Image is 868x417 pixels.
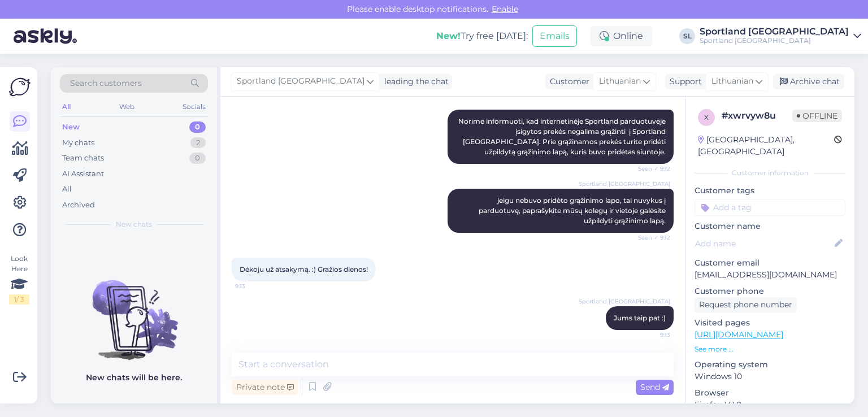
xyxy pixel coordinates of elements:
[51,260,217,362] img: No chats
[628,164,670,173] span: Seen ✓ 9:12
[628,233,670,242] span: Seen ✓ 9:12
[436,31,461,41] b: New!
[60,99,73,114] div: All
[695,371,845,383] p: Windows 10
[240,265,368,273] span: Dėkoju už atsakymą. :) Gražios dienos!
[792,110,842,122] span: Offline
[695,269,845,281] p: [EMAIL_ADDRESS][DOMAIN_NAME]
[9,254,29,305] div: Look Here
[458,117,667,156] span: Norime informuoti, kad internetinėje Sportland parduotuvėje įsigytos prekės negalima grąžinti į S...
[62,121,80,133] div: New
[189,121,206,133] div: 0
[116,219,152,229] span: New chats
[695,359,845,371] p: Operating system
[70,77,142,89] span: Search customers
[700,27,861,45] a: Sportland [GEOGRAPHIC_DATA]Sportland [GEOGRAPHIC_DATA]
[488,4,522,14] span: Enable
[579,180,670,188] span: Sportland [GEOGRAPHIC_DATA]
[704,113,709,121] span: x
[695,344,845,354] p: See more ...
[695,297,797,312] div: Request phone number
[9,76,31,98] img: Askly Logo
[436,29,528,43] div: Try free [DATE]:
[695,285,845,297] p: Customer phone
[532,25,577,47] button: Emails
[628,331,670,339] span: 9:13
[614,314,666,322] span: Jums taip pat :)
[591,26,652,46] div: Online
[190,137,206,149] div: 2
[722,109,792,123] div: # xwrvyw8u
[700,27,849,36] div: Sportland [GEOGRAPHIC_DATA]
[237,75,364,88] span: Sportland [GEOGRAPHIC_DATA]
[711,75,753,88] span: Lithuanian
[695,329,783,340] a: [URL][DOMAIN_NAME]
[698,134,834,158] div: [GEOGRAPHIC_DATA], [GEOGRAPHIC_DATA]
[189,153,206,164] div: 0
[599,75,641,88] span: Lithuanian
[62,199,95,211] div: Archived
[695,168,845,178] div: Customer information
[700,36,849,45] div: Sportland [GEOGRAPHIC_DATA]
[695,199,845,216] input: Add a tag
[695,399,845,411] p: Firefox 141.0
[679,28,695,44] div: SL
[665,76,702,88] div: Support
[62,153,104,164] div: Team chats
[545,76,589,88] div: Customer
[773,74,844,89] div: Archive chat
[579,297,670,306] span: Sportland [GEOGRAPHIC_DATA]
[695,220,845,232] p: Customer name
[117,99,137,114] div: Web
[9,294,29,305] div: 1 / 3
[695,185,845,197] p: Customer tags
[695,317,845,329] p: Visited pages
[380,76,449,88] div: leading the chat
[62,184,72,195] div: All
[232,380,298,395] div: Private note
[86,372,182,384] p: New chats will be here.
[695,387,845,399] p: Browser
[695,237,832,250] input: Add name
[235,282,277,290] span: 9:13
[62,168,104,180] div: AI Assistant
[640,382,669,392] span: Send
[479,196,667,225] span: jeigu nebuvo pridėto grąžinimo lapo, tai nuvykus į parduotuvę, paprašykite mūsų kolegų ir vietoje...
[62,137,94,149] div: My chats
[695,257,845,269] p: Customer email
[180,99,208,114] div: Socials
